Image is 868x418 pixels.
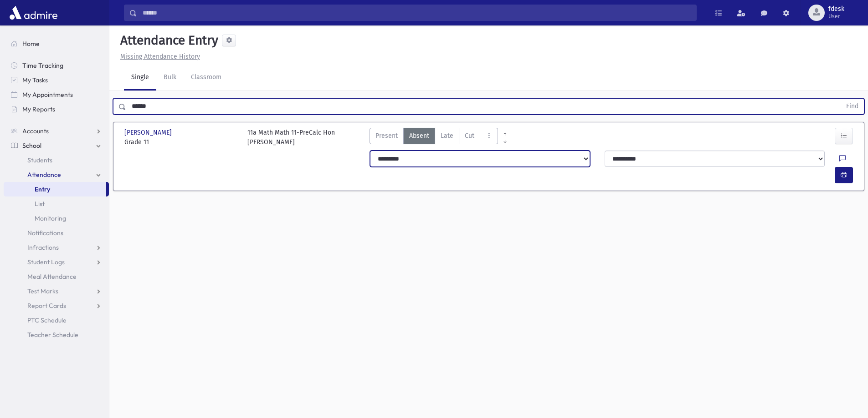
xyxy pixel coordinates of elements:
[4,138,109,153] a: School
[35,214,66,222] span: Monitoring
[4,36,109,51] a: Home
[124,128,174,137] span: [PERSON_NAME]
[409,131,429,141] span: Absent
[22,76,48,84] span: My Tasks
[27,171,61,179] span: Attendance
[35,200,45,208] span: List
[22,61,63,70] span: Time Tracking
[137,5,696,21] input: Search
[22,105,55,113] span: My Reports
[4,269,109,284] a: Meal Attendance
[4,196,109,211] a: List
[27,156,52,164] span: Students
[4,298,109,313] a: Report Cards
[4,240,109,255] a: Infractions
[22,141,41,150] span: School
[184,65,229,91] a: Classroom
[27,258,65,266] span: Student Logs
[124,65,156,91] a: Single
[27,316,67,324] span: PTC Schedule
[27,229,63,237] span: Notifications
[4,102,109,116] a: My Reports
[828,13,844,20] span: User
[4,226,109,240] a: Notifications
[4,124,109,138] a: Accounts
[117,33,218,48] h5: Attendance Entry
[465,131,474,141] span: Cut
[841,99,864,114] button: Find
[4,211,109,226] a: Monitoring
[4,284,109,298] a: Test Marks
[4,167,109,182] a: Attendance
[35,185,50,193] span: Entry
[4,313,109,327] a: PTC Schedule
[247,128,335,147] div: 11a Math Math 11-PreCalc Hon [PERSON_NAME]
[441,131,453,141] span: Late
[4,73,109,87] a: My Tasks
[4,58,109,73] a: Time Tracking
[156,65,184,91] a: Bulk
[117,53,200,60] a: Missing Attendance History
[27,331,78,339] span: Teacher Schedule
[828,5,844,13] span: fdesk
[22,91,73,99] span: My Appointments
[27,243,59,252] span: Infractions
[370,128,498,147] div: AttTypes
[22,127,49,135] span: Accounts
[375,131,398,141] span: Present
[22,40,40,48] span: Home
[4,182,106,196] a: Entry
[4,87,109,102] a: My Appointments
[4,153,109,167] a: Students
[4,327,109,342] a: Teacher Schedule
[27,272,77,281] span: Meal Attendance
[4,255,109,269] a: Student Logs
[124,137,238,147] span: Grade 11
[27,287,58,295] span: Test Marks
[27,302,66,310] span: Report Cards
[120,53,200,60] u: Missing Attendance History
[7,4,60,22] img: AdmirePro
